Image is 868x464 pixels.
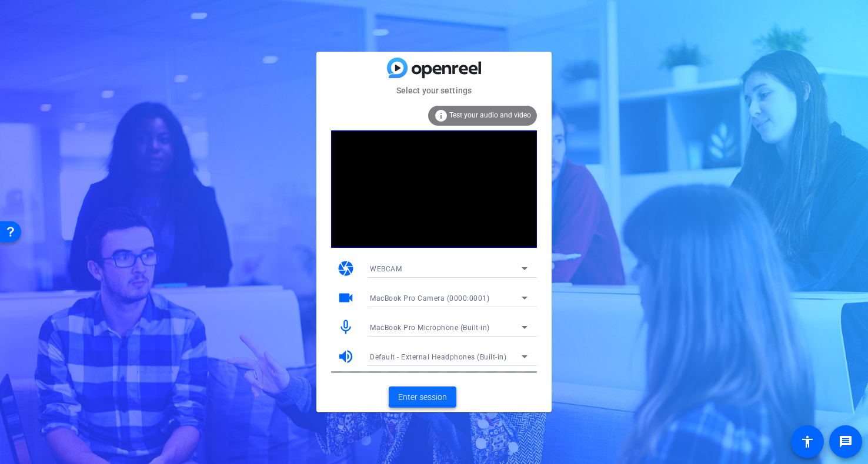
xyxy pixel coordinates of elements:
[387,58,481,78] img: blue-gradient.svg
[449,111,531,119] span: Test your audio and video
[839,435,853,449] mat-icon: message
[370,324,490,332] span: MacBook Pro Microphone (Built-in)
[337,318,355,336] mat-icon: mic_none
[370,353,506,361] span: Default - External Headphones (Built-in)
[337,348,355,365] mat-icon: volume_up
[370,265,402,273] span: WEBCAM
[434,109,448,123] mat-icon: info
[389,386,456,408] button: Enter session
[316,84,552,97] mat-card-subtitle: Select your settings
[398,391,447,404] span: Enter session
[337,289,355,307] mat-icon: videocam
[800,435,814,449] mat-icon: accessibility
[370,294,489,302] span: MacBook Pro Camera (0000:0001)
[337,260,355,277] mat-icon: camera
